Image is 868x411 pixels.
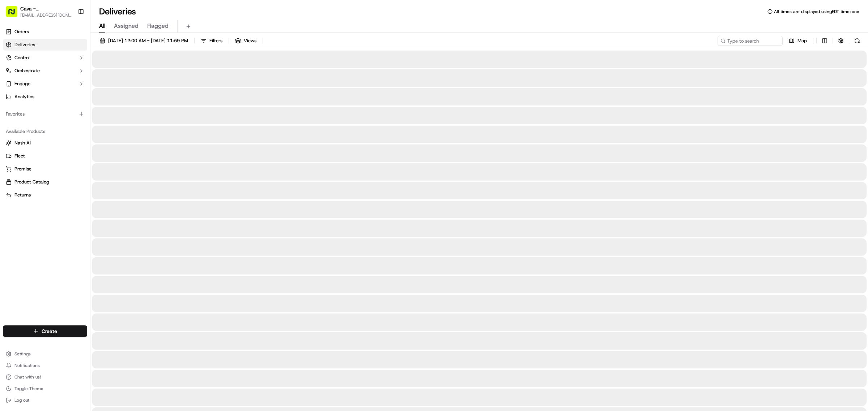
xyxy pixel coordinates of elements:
[20,12,72,18] button: [EMAIL_ADDRESS][DOMAIN_NAME]
[14,153,25,159] span: Fleet
[108,38,188,44] span: [DATE] 12:00 AM - [DATE] 11:59 PM
[3,65,87,77] button: Orchestrate
[718,36,783,46] input: Type to search
[3,150,87,162] button: Fleet
[14,179,49,185] span: Product Catalog
[244,38,256,44] span: Views
[3,372,87,382] button: Chat with us!
[3,3,75,20] button: Cava - [PERSON_NAME][GEOGRAPHIC_DATA][EMAIL_ADDRESS][DOMAIN_NAME]
[14,386,43,391] span: Toggle Theme
[96,36,191,46] button: [DATE] 12:00 AM - [DATE] 11:59 PM
[14,351,31,357] span: Settings
[14,166,31,172] span: Promise
[3,78,87,90] button: Engage
[14,42,35,48] span: Deliveries
[3,360,87,371] button: Notifications
[3,52,87,64] button: Control
[3,384,87,394] button: Toggle Theme
[774,9,859,14] span: All times are displayed using EDT timezone
[3,395,87,405] button: Log out
[14,68,40,74] span: Orchestrate
[14,55,30,61] span: Control
[197,36,226,46] button: Filters
[797,38,807,44] span: Map
[20,5,72,12] button: Cava - [PERSON_NAME][GEOGRAPHIC_DATA]
[14,29,29,35] span: Orders
[147,22,169,30] span: Flagged
[14,397,29,403] span: Log out
[3,137,87,149] button: Nash AI
[3,108,87,120] div: Favorites
[209,38,222,44] span: Filters
[3,39,87,51] a: Deliveries
[3,176,87,188] button: Product Catalog
[3,325,87,337] button: Create
[232,36,260,46] button: Views
[786,36,810,46] button: Map
[14,363,40,368] span: Notifications
[14,94,34,100] span: Analytics
[14,374,41,380] span: Chat with us!
[3,26,87,38] a: Orders
[6,179,84,185] a: Product Catalog
[3,126,87,137] div: Available Products
[14,192,31,198] span: Returns
[6,192,84,198] a: Returns
[3,163,87,175] button: Promise
[3,189,87,201] button: Returns
[852,36,862,46] button: Refresh
[3,349,87,359] button: Settings
[99,22,105,30] span: All
[99,6,136,17] h1: Deliveries
[6,166,84,172] a: Promise
[3,91,87,103] a: Analytics
[14,140,31,146] span: Nash AI
[14,81,30,87] span: Engage
[6,140,84,146] a: Nash AI
[114,22,139,30] span: Assigned
[42,328,57,335] span: Create
[6,153,84,159] a: Fleet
